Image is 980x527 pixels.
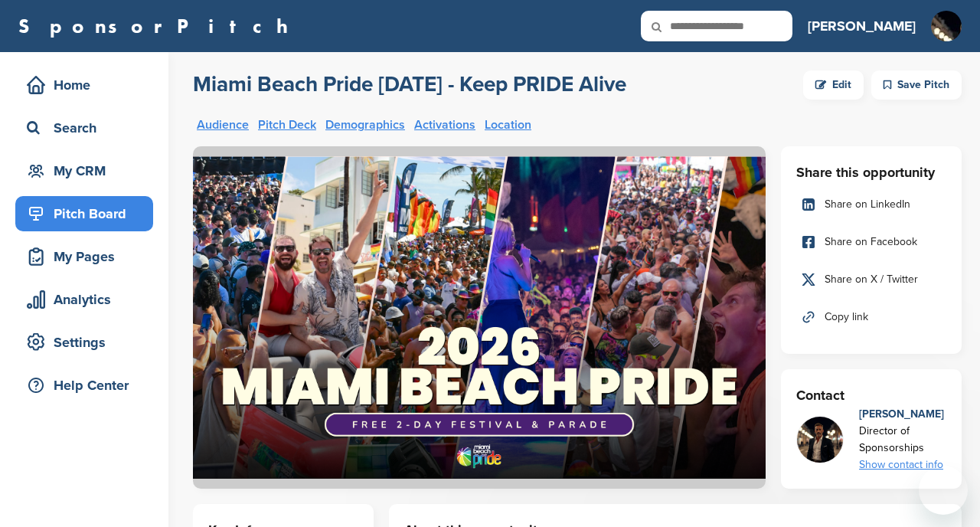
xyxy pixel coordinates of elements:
a: Copy link [796,301,946,333]
div: [PERSON_NAME] [859,406,946,423]
a: Audience [197,119,249,131]
a: Help Center [15,368,153,403]
div: My CRM [23,157,153,185]
img: 1738701959806 [797,417,843,463]
h3: [PERSON_NAME] [808,15,916,37]
div: Home [23,71,153,99]
span: Share on LinkedIn [825,196,910,213]
a: Home [15,67,153,103]
a: Location [485,119,531,131]
a: Activations [414,119,475,131]
div: Director of Sponsorships [859,423,946,457]
a: [PERSON_NAME] [808,9,916,43]
a: Settings [15,325,153,360]
a: Share on X / Twitter [796,263,946,296]
h3: Contact [796,385,946,406]
div: Show contact info [859,457,946,473]
h2: Miami Beach Pride [DATE] - Keep PRIDE Alive [193,70,626,98]
span: Copy link [825,309,868,326]
a: SponsorPitch [18,16,298,36]
img: Sponsorpitch & [193,146,766,489]
div: Search [23,114,153,142]
a: Demographics [325,119,405,131]
span: Share on Facebook [825,234,917,250]
div: Help Center [23,372,153,399]
h3: Share this opportunity [796,162,946,183]
a: My CRM [15,153,153,188]
div: Save Pitch [871,70,962,100]
a: Edit [803,70,864,100]
a: Miami Beach Pride [DATE] - Keep PRIDE Alive [193,70,626,100]
a: Search [15,110,153,146]
a: My Pages [15,239,153,274]
iframe: Button to launch messaging window [919,466,968,515]
span: Share on X / Twitter [825,271,918,288]
div: Settings [23,329,153,356]
a: Pitch Board [15,196,153,231]
a: Share on Facebook [796,226,946,258]
a: Analytics [15,282,153,317]
a: Share on LinkedIn [796,188,946,221]
div: Pitch Board [23,200,153,227]
div: My Pages [23,243,153,270]
a: Pitch Deck [258,119,316,131]
div: Analytics [23,286,153,313]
